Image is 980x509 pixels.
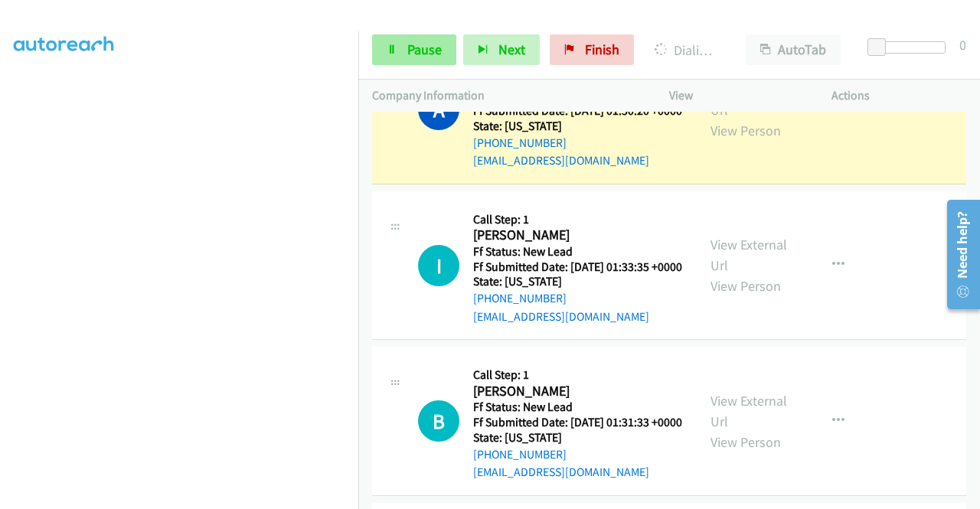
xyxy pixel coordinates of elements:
[473,400,682,415] h5: Ff Status: New Lead
[372,86,642,105] p: Company Information
[585,41,619,58] span: Finish
[473,244,682,259] h5: Ff Status: New Lead
[418,400,459,442] div: The call is yet to be attempted
[710,80,787,119] a: View External Url
[473,119,682,134] h5: State: [US_STATE]
[407,41,442,58] span: Pause
[473,291,567,305] a: [PHONE_NUMBER]
[746,34,841,65] button: AutoTab
[473,430,682,445] h5: State: [US_STATE]
[473,135,567,150] a: [PHONE_NUMBER]
[550,34,634,65] a: Finish
[669,86,804,105] p: View
[655,40,718,60] p: Dialing [PERSON_NAME]
[710,392,787,430] a: View External Url
[418,400,459,442] h1: B
[473,212,682,227] h5: Call Step: 1
[473,367,682,383] h5: Call Step: 1
[473,227,678,244] h2: [PERSON_NAME]
[473,259,682,275] h5: Ff Submitted Date: [DATE] 01:33:35 +0000
[831,86,966,105] p: Actions
[463,34,540,65] button: Next
[710,122,781,139] a: View Person
[875,41,946,54] div: Delay between calls (in seconds)
[473,383,678,400] h2: [PERSON_NAME]
[418,245,459,286] div: The call is yet to be attempted
[418,245,459,286] h1: I
[498,41,525,58] span: Next
[473,309,649,324] a: [EMAIL_ADDRESS][DOMAIN_NAME]
[936,194,980,315] iframe: Resource Center
[473,415,682,430] h5: Ff Submitted Date: [DATE] 01:31:33 +0000
[473,153,649,168] a: [EMAIL_ADDRESS][DOMAIN_NAME]
[372,34,456,65] a: Pause
[710,433,781,451] a: View Person
[710,236,787,274] a: View External Url
[473,465,649,479] a: [EMAIL_ADDRESS][DOMAIN_NAME]
[473,274,682,289] h5: State: [US_STATE]
[473,447,567,462] a: [PHONE_NUMBER]
[959,34,966,55] div: 0
[710,277,781,295] a: View Person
